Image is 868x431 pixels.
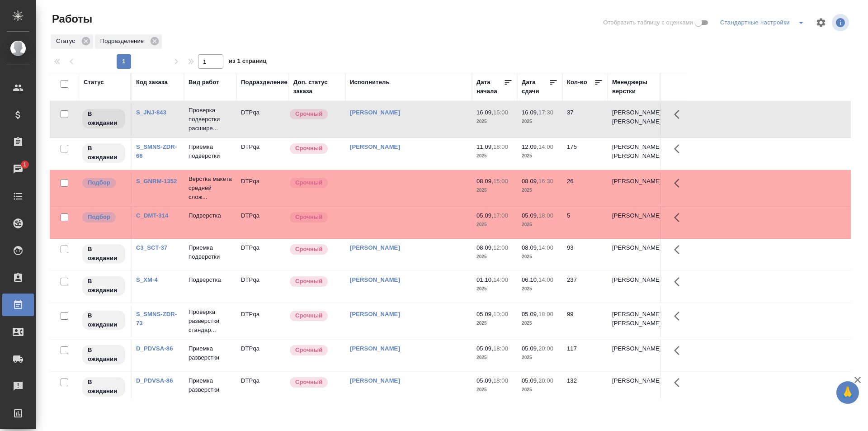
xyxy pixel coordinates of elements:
[538,276,553,283] p: 14:00
[50,12,92,26] span: Работы
[493,178,508,185] p: 15:00
[236,104,289,135] td: DTPqa
[562,172,608,204] td: 26
[88,378,120,396] p: В ожидании
[522,385,558,394] p: 2025
[136,345,173,352] a: D_PDVSA-86
[295,311,322,320] p: Срочный
[236,340,289,371] td: DTPqa
[476,319,513,328] p: 2025
[18,160,32,169] span: 1
[522,276,538,283] p: 06.10,
[136,244,167,251] a: C3_SCT-37
[522,178,538,185] p: 08.09,
[493,377,508,384] p: 18:00
[476,244,493,251] p: 08.09,
[295,346,322,355] p: Срочный
[88,277,120,295] p: В ожидании
[522,109,538,116] p: 16.09,
[476,345,493,352] p: 05.09,
[522,377,538,384] p: 05.09,
[88,311,120,329] p: В ожидании
[236,372,289,403] td: DTPqa
[476,353,513,362] p: 2025
[136,109,166,116] a: S_JNJ-843
[612,177,656,186] p: [PERSON_NAME]
[612,243,656,252] p: [PERSON_NAME]
[236,305,289,337] td: DTPqa
[189,78,219,87] div: Вид работ
[562,372,608,403] td: 132
[612,344,656,353] p: [PERSON_NAME]
[669,305,690,327] button: Здесь прячутся важные кнопки
[476,377,493,384] p: 05.09,
[81,211,126,223] div: Можно подбирать исполнителей
[669,138,690,160] button: Здесь прячутся важные кнопки
[350,377,400,384] a: [PERSON_NAME]
[295,144,322,153] p: Срочный
[522,284,558,294] p: 2025
[84,78,104,87] div: Статус
[189,344,232,362] p: Приемка разверстки
[476,276,493,283] p: 01.10,
[56,37,78,46] p: Статус
[88,178,110,187] p: Подбор
[236,138,289,170] td: DTPqa
[350,345,400,352] a: [PERSON_NAME]
[612,310,656,328] p: [PERSON_NAME], [PERSON_NAME]
[522,345,538,352] p: 05.09,
[669,340,690,361] button: Здесь прячутся важные кнопки
[476,284,513,294] p: 2025
[476,252,513,261] p: 2025
[612,376,656,385] p: [PERSON_NAME]
[562,239,608,270] td: 93
[236,271,289,303] td: DTPqa
[612,211,656,220] p: [PERSON_NAME]
[836,381,859,404] button: 🙏
[522,244,538,251] p: 08.09,
[229,56,267,69] span: из 1 страниц
[51,34,93,49] div: Статус
[81,376,126,398] div: Исполнитель назначен, приступать к работе пока рано
[81,142,126,164] div: Исполнитель назначен, приступать к работе пока рано
[522,220,558,229] p: 2025
[538,377,553,384] p: 20:00
[538,109,553,116] p: 17:30
[718,15,810,30] div: split button
[493,109,508,116] p: 15:00
[136,78,168,87] div: Код заказа
[476,117,513,126] p: 2025
[612,78,656,96] div: Менеджеры верстки
[562,104,608,135] td: 37
[669,104,690,125] button: Здесь прячутся важные кнопки
[88,213,110,222] p: Подбор
[522,252,558,261] p: 2025
[538,178,553,185] p: 16:30
[562,271,608,303] td: 237
[538,244,553,251] p: 14:00
[295,378,322,387] p: Срочный
[350,109,400,116] a: [PERSON_NAME]
[612,275,656,284] p: [PERSON_NAME]
[295,213,322,222] p: Срочный
[350,143,400,150] a: [PERSON_NAME]
[522,78,549,96] div: Дата сдачи
[567,78,587,87] div: Кол-во
[522,311,538,317] p: 05.09,
[81,177,126,189] div: Можно подбирать исполнителей
[136,377,173,384] a: D_PDVSA-86
[88,346,120,364] p: В ожидании
[295,277,322,286] p: Срочный
[538,212,553,219] p: 18:00
[189,243,232,261] p: Приемка подверстки
[189,275,232,284] p: Подверстка
[136,178,177,185] a: S_GNRM-1352
[522,319,558,328] p: 2025
[476,311,493,317] p: 05.09,
[522,212,538,219] p: 05.09,
[522,353,558,362] p: 2025
[189,175,232,202] p: Верстка макета средней слож...
[88,109,120,128] p: В ожидании
[538,311,553,317] p: 18:00
[562,138,608,170] td: 175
